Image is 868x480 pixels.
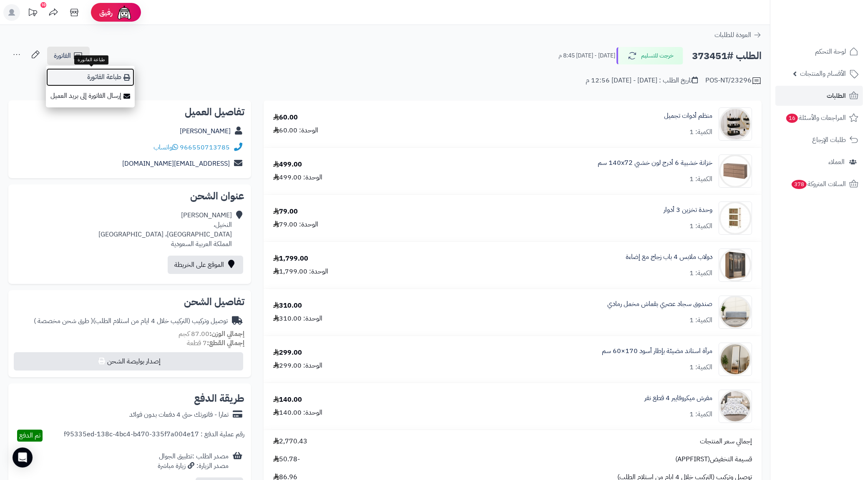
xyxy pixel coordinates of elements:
div: الوحدة: 310.00 [273,314,322,323]
div: الكمية: 1 [689,410,712,419]
div: 140.00 [273,395,302,405]
strong: إجمالي الوزن: [209,329,244,339]
a: مرآة استاند مضيئة بإطار أسود 170×60 سم [602,346,712,356]
strong: إجمالي القطع: [207,338,244,348]
img: logo-2.png [811,19,860,36]
div: 499.00 [273,160,302,169]
a: طلبات الإرجاع [775,130,863,150]
img: 1756024722-110316010065-90x90.jpg [719,107,752,141]
img: 1738071812-110107010066-90x90.jpg [719,201,752,235]
a: إرسال الفاتورة إلى بريد العميل [46,87,135,105]
h2: طريقة الدفع [194,393,244,403]
img: 1752058398-1(9)-90x90.jpg [719,154,752,188]
a: 966550713785 [180,142,230,152]
span: لوحة التحكم [815,46,846,57]
a: لوحة التحكم [775,42,863,62]
h2: الطلب #373451 [692,47,762,65]
span: 378 [791,180,807,189]
div: الوحدة: 60.00 [273,126,318,135]
a: خزانة خشبية 6 أدرج لون خشبي 140x72 سم [598,158,712,168]
a: تحديثات المنصة [22,4,43,23]
span: رفيق [99,7,113,17]
div: الوحدة: 1,799.00 [273,267,328,276]
img: 1742132386-110103010021.1-90x90.jpg [719,249,752,282]
a: دولاب ملابس 4 باب زجاج مع إضاءة [626,252,712,262]
span: 16 [786,114,798,123]
div: 299.00 [273,348,302,358]
div: الكمية: 1 [689,363,712,372]
div: الوحدة: 79.00 [273,220,318,229]
span: 2,770.43 [273,437,307,446]
div: الكمية: 1 [689,269,712,278]
small: [DATE] - [DATE] 8:45 م [559,52,615,60]
span: الأقسام والمنتجات [800,68,846,80]
div: الكمية: 1 [689,127,712,137]
img: 1753775987-1-90x90.jpg [719,343,752,376]
span: العودة للطلبات [715,30,751,40]
div: 1,799.00 [273,254,308,264]
a: مفرش ميكروفايبر 4 قطع نفر [644,393,712,403]
div: Open Intercom Messenger [13,448,33,468]
img: 1753266186-1-90x90.jpg [719,296,752,329]
span: السلات المتروكة [791,178,846,190]
a: [PERSON_NAME] [180,126,231,136]
div: الكمية: 1 [689,174,712,184]
a: الطلبات [775,86,863,106]
small: 87.00 كجم [179,329,244,339]
button: خرجت للتسليم [616,47,683,65]
div: مصدر الزيارة: زيارة مباشرة [158,461,229,471]
div: الوحدة: 140.00 [273,408,322,418]
a: طباعة الفاتورة [46,68,135,87]
div: 60.00 [273,113,298,122]
a: منظم أدوات تجميل [664,111,712,121]
h2: عنوان الشحن [15,191,244,201]
div: مصدر الطلب :تطبيق الجوال [158,452,229,471]
a: واتساب [153,142,178,152]
a: السلات المتروكة378 [775,174,863,194]
a: الفاتورة [47,47,90,65]
a: وحدة تخزين 3 أدوار [664,205,712,215]
div: الكمية: 1 [689,316,712,325]
div: رقم عملية الدفع : f95335ed-138c-4bc4-b470-335f7a004e17 [64,430,244,442]
h2: تفاصيل الشحن [15,297,244,307]
span: العملاء [828,156,845,168]
span: إجمالي سعر المنتجات [700,437,752,446]
div: طباعة الفاتورة [74,55,108,65]
div: الكمية: 1 [689,221,712,231]
div: [PERSON_NAME] النخيل، [GEOGRAPHIC_DATA]، [GEOGRAPHIC_DATA] المملكة العربية السعودية [98,211,232,249]
button: إصدار بوليصة الشحن [14,352,243,371]
a: [EMAIL_ADDRESS][DOMAIN_NAME] [122,159,230,169]
div: 310.00 [273,301,302,311]
img: ai-face.png [116,4,133,21]
a: صندوق سجاد عصري بقماش مخمل رمادي [607,299,712,309]
a: المراجعات والأسئلة16 [775,108,863,128]
div: تاريخ الطلب : [DATE] - [DATE] 12:56 م [586,76,698,85]
span: طلبات الإرجاع [812,134,846,146]
div: توصيل وتركيب (التركيب خلال 4 ايام من استلام الطلب) [34,316,228,326]
span: ( طرق شحن مخصصة ) [34,316,93,326]
span: -50.78 [273,455,300,464]
small: 7 قطعة [187,338,244,348]
img: 1754375734-1-90x90.jpg [719,390,752,423]
span: الفاتورة [54,51,71,61]
h2: تفاصيل العميل [15,107,244,117]
span: تم الدفع [19,430,40,440]
div: الوحدة: 499.00 [273,173,322,182]
span: المراجعات والأسئلة [785,112,846,124]
a: العودة للطلبات [715,30,762,40]
div: POS-NT/23296 [705,76,762,86]
div: الوحدة: 299.00 [273,361,322,371]
div: تمارا - فاتورتك حتى 4 دفعات بدون فوائد [129,410,229,420]
div: 10 [40,2,46,8]
span: الطلبات [827,90,846,102]
div: 79.00 [273,207,298,216]
a: الموقع على الخريطة [168,256,243,274]
span: قسيمة التخفيض(APPFIRST) [675,455,752,464]
a: العملاء [775,152,863,172]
